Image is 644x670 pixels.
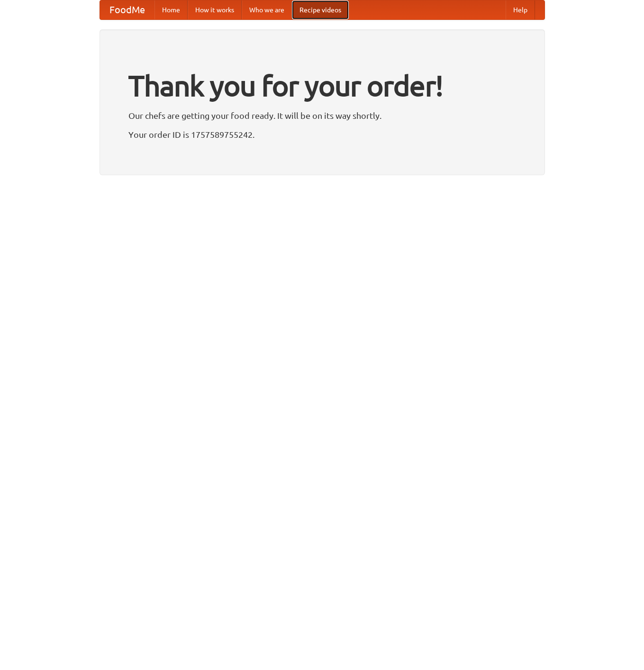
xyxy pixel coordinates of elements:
[242,0,292,19] a: Who we are
[188,0,242,19] a: How it works
[128,127,516,142] p: Your order ID is 1757589755242.
[100,0,154,19] a: FoodMe
[506,0,535,19] a: Help
[154,0,188,19] a: Home
[292,0,349,19] a: Recipe videos
[128,63,516,108] h1: Thank you for your order!
[128,108,516,123] p: Our chefs are getting your food ready. It will be on its way shortly.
